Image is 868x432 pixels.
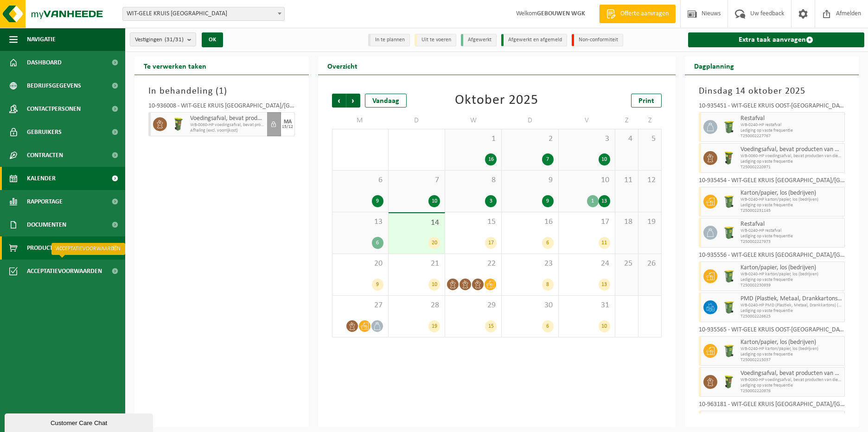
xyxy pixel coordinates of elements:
[722,344,736,358] img: WB-0240-HPE-GN-51
[740,308,842,314] span: Lediging op vaste frequentie
[485,320,497,332] div: 15
[740,295,842,303] span: PMD (Plastiek, Metaal, Drankkartons) (bedrijven)
[638,97,654,105] span: Print
[599,195,610,207] div: 13
[563,134,610,144] span: 3
[365,94,407,108] div: Vandaag
[190,122,265,128] span: WB-0060-HP voedingsafval, bevat producten van dierlijke oors
[165,37,184,43] count: (31/31)
[537,10,585,17] strong: GEBOUWEN WGK
[685,57,743,75] h2: Dagplanning
[722,120,736,134] img: WB-0240-HPE-GN-51
[740,383,842,388] span: Lediging op vaste frequentie
[318,57,367,75] h2: Overzicht
[740,388,842,394] span: T250002220976
[618,9,671,19] span: Offerte aanvragen
[740,146,842,153] span: Voedingsafval, bevat producten van dierlijke oorsprong, onverpakt, categorie 3
[506,217,553,227] span: 16
[190,115,265,122] span: Voedingsafval, bevat producten van dierlijke oorsprong, onverpakt, categorie 3
[542,237,554,249] div: 6
[27,213,66,236] span: Documenten
[740,122,842,128] span: WB-0240-HP restafval
[740,339,842,346] span: Karton/papier, los (bedrijven)
[740,190,842,197] span: Karton/papier, los (bedrijven)
[372,279,383,291] div: 9
[615,112,638,129] td: Z
[123,7,284,20] span: WIT-GELE KRUIS OOST-VLAANDEREN
[740,357,842,363] span: T250002215037
[27,260,102,283] span: Acceptatievoorwaarden
[428,279,440,291] div: 10
[506,134,553,144] span: 2
[699,252,845,261] div: 10-935556 - WIT-GELE KRUIS [GEOGRAPHIC_DATA]/[GEOGRAPHIC_DATA] - [GEOGRAPHIC_DATA]
[638,112,662,129] td: Z
[501,34,567,46] li: Afgewerkt en afgemeld
[450,175,497,185] span: 8
[722,151,736,165] img: WB-0060-HPE-GN-51
[699,401,845,411] div: 10-963181 - WIT-GELE KRUIS [GEOGRAPHIC_DATA]/[GEOGRAPHIC_DATA] - [GEOGRAPHIC_DATA]
[740,283,842,288] span: T250002230939
[740,153,842,159] span: WB-0060-HP voedingsafval, bevat producten van dierlijke oors
[643,134,657,144] span: 5
[332,94,346,108] span: Vorige
[450,217,497,227] span: 15
[337,217,383,227] span: 13
[372,237,383,249] div: 6
[450,134,497,144] span: 1
[599,320,610,332] div: 10
[337,259,383,269] span: 20
[620,259,633,269] span: 25
[740,115,842,122] span: Restafval
[722,269,736,283] img: WB-0240-HPE-GN-50
[631,94,662,108] a: Print
[27,74,81,97] span: Bedrijfsgegevens
[148,84,295,98] h3: In behandeling ( )
[542,153,554,165] div: 7
[699,178,845,187] div: 10-935454 - WIT-GELE KRUIS [GEOGRAPHIC_DATA]/[GEOGRAPHIC_DATA] - [GEOGRAPHIC_DATA]-[GEOGRAPHIC_DATA]
[393,218,440,228] span: 14
[643,217,657,227] span: 19
[620,175,633,185] span: 11
[740,133,842,139] span: T250002227767
[740,221,842,228] span: Restafval
[346,94,360,108] span: Volgende
[740,314,842,319] span: T250002226625
[415,34,456,46] li: Uit te voeren
[572,34,623,46] li: Non-conformiteit
[27,167,56,190] span: Kalender
[599,5,676,23] a: Offerte aanvragen
[740,197,842,203] span: WB-0240-HP karton/papier, los (bedrijven)
[740,346,842,352] span: WB-0240-HP karton/papier, los (bedrijven)
[599,153,610,165] div: 10
[599,237,610,249] div: 11
[450,300,497,311] span: 29
[740,370,842,377] span: Voedingsafval, bevat producten van dierlijke oorsprong, onverpakt, categorie 3
[502,112,558,129] td: D
[699,327,845,336] div: 10-935565 - WIT-GELE KRUIS OOST-[GEOGRAPHIC_DATA]/DEINZE - [GEOGRAPHIC_DATA]
[563,217,610,227] span: 17
[27,144,63,167] span: Contracten
[455,94,538,108] div: Oktober 2025
[740,352,842,357] span: Lediging op vaste frequentie
[559,112,615,129] td: V
[485,153,497,165] div: 16
[722,195,736,209] img: WB-0240-HPE-GN-50
[428,237,440,249] div: 20
[445,112,502,129] td: W
[722,375,736,389] img: WB-0060-HPE-GN-51
[688,32,865,47] a: Extra taak aanvragen
[620,134,633,144] span: 4
[5,412,155,432] iframe: chat widget
[393,300,440,311] span: 28
[190,128,265,133] span: Afhaling (excl. voorrijkost)
[740,234,842,239] span: Lediging op vaste frequentie
[563,300,610,311] span: 31
[337,175,383,185] span: 6
[27,190,63,213] span: Rapportage
[563,259,610,269] span: 24
[134,57,216,75] h2: Te verwerken taken
[27,28,56,51] span: Navigatie
[372,195,383,207] div: 9
[740,264,842,272] span: Karton/papier, los (bedrijven)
